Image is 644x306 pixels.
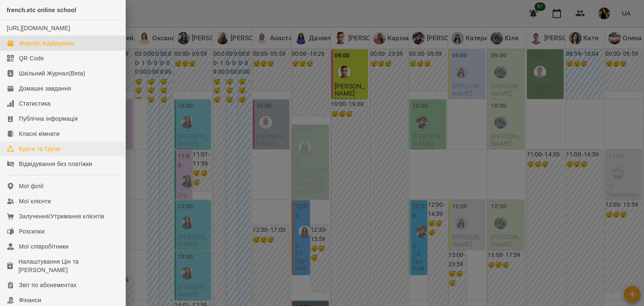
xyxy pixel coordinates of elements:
[19,296,41,304] div: Фінанси
[19,242,69,251] div: Мої співробітники
[19,145,60,153] div: Курси та Групи
[19,130,60,138] div: Класні кімнати
[19,39,75,47] div: Журнал відвідувань
[19,227,44,236] div: Розсилки
[19,197,51,205] div: Мої клієнти
[7,7,76,13] span: french.etc online school
[19,160,92,168] div: Відвідування без платіжки
[19,182,44,190] div: Мої філії
[7,25,70,31] a: [URL][DOMAIN_NAME]
[19,54,44,62] div: QR Code
[19,281,77,289] div: Звіт по абонементах
[19,84,71,93] div: Домашні завдання
[19,114,78,123] div: Публічна інформація
[19,212,104,220] div: Залучення/Утримання клієнтів
[19,69,85,78] div: Шкільний Журнал(Beta)
[19,99,51,108] div: Статистика
[18,257,119,274] div: Налаштування Цін та [PERSON_NAME]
